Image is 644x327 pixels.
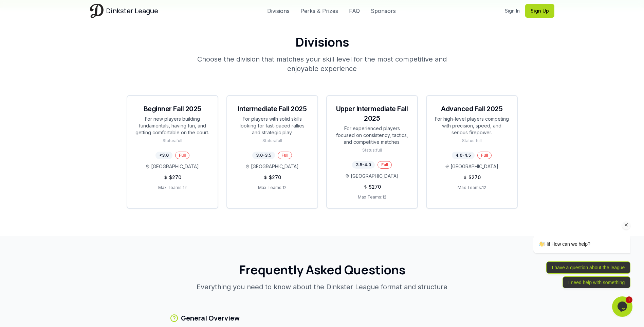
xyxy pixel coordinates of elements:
[525,4,554,18] button: Sign Up
[155,152,172,159] div: <3.0
[512,181,634,293] iframe: chat widget
[90,4,158,18] a: Dinkster League
[135,185,209,190] p: Max Teams: 12
[468,174,481,181] span: $ 270
[612,296,634,317] iframe: chat widget
[349,7,360,15] a: FAQ
[335,104,409,123] div: Upper Intermediate Fall 2025
[135,116,209,136] div: For new players building fundamentals, having fun, and getting comfortable on the court.
[369,184,381,190] span: $ 270
[435,138,509,143] p: Status: full
[135,138,209,143] p: Status: full
[192,282,453,292] p: Everything you need to know about the Dinkster League format and structure
[435,116,509,136] div: For high-level players competing with precision, speed, and serious firepower.
[335,125,409,145] div: For experienced players focused on consistency, tactics, and competitive matches.
[192,54,453,73] p: Choose the division that matches your skill level for the most competitive and enjoyable experience
[169,174,181,181] span: $ 270
[435,185,509,190] p: Max Teams: 12
[235,104,309,114] div: Intermediate Fall 2025
[135,104,209,114] div: Beginner Fall 2025
[106,6,158,16] span: Dinkster League
[175,152,189,159] div: Full
[450,163,498,170] span: [GEOGRAPHIC_DATA]
[351,173,399,179] span: [GEOGRAPHIC_DATA]
[435,104,509,114] div: Advanced Fall 2025
[378,161,392,169] div: Full
[267,7,290,15] a: Divisions
[235,116,309,136] div: For players with solid skills looking for fast-paced rallies and strategic play.
[477,152,492,159] div: Full
[251,163,299,170] span: [GEOGRAPHIC_DATA]
[452,152,475,159] div: 4.0-4.5
[170,263,474,277] h2: Frequently Asked Questions
[335,148,409,153] p: Status: full
[151,163,199,170] span: [GEOGRAPHIC_DATA]
[352,161,375,169] div: 3.5-4.0
[505,7,520,14] a: Sign In
[371,7,396,15] a: Sponsors
[278,152,292,159] div: Full
[300,7,338,15] a: Perks & Prizes
[127,35,518,49] h2: Divisions
[335,194,409,200] p: Max Teams: 12
[252,152,275,159] div: 3.0-3.5
[181,313,240,323] h3: General Overview
[269,174,281,181] span: $ 270
[235,185,309,190] p: Max Teams: 12
[235,138,309,143] p: Status: full
[90,4,104,18] img: Dinkster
